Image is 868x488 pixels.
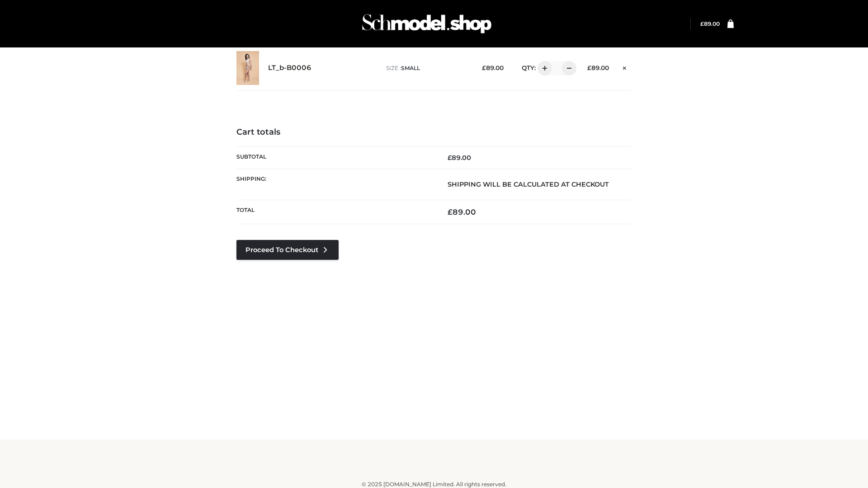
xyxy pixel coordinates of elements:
[700,20,704,27] span: £
[618,61,632,73] a: Remove this item
[236,169,434,200] th: Shipping:
[448,180,609,188] strong: Shipping will be calculated at checkout
[482,64,504,71] bdi: 89.00
[482,64,486,71] span: £
[587,64,609,71] bdi: 89.00
[359,6,495,42] img: Schmodel Admin 964
[448,207,453,216] span: £
[236,240,339,260] a: Proceed to Checkout
[268,64,311,72] a: LT_b-B0006
[448,154,471,162] bdi: 89.00
[236,146,434,169] th: Subtotal
[700,20,720,27] bdi: 89.00
[386,64,468,72] p: size :
[401,65,420,71] span: SMALL
[700,20,720,27] a: £89.00
[448,207,476,216] bdi: 89.00
[236,51,259,85] img: LT_b-B0006 - SMALL
[236,127,632,137] h4: Cart totals
[587,64,591,71] span: £
[513,61,573,75] div: QTY:
[236,200,434,224] th: Total
[448,154,452,162] span: £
